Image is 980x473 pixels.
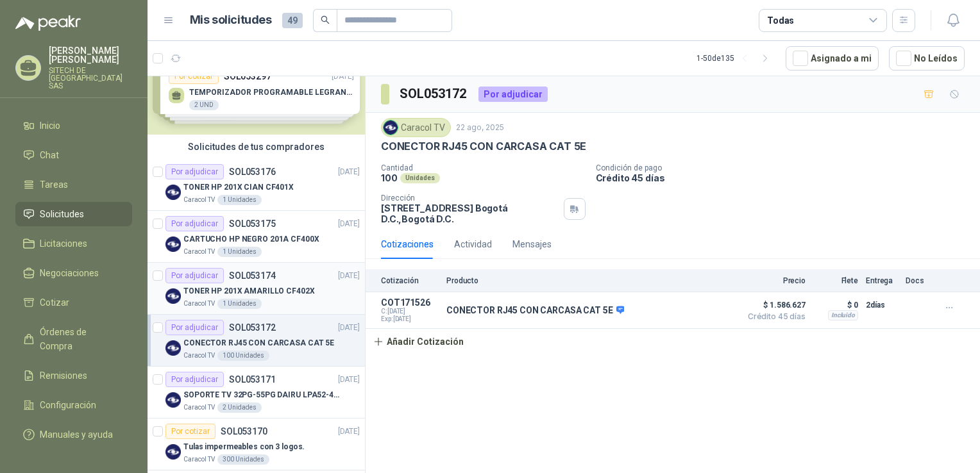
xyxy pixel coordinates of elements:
span: Licitaciones [40,236,87,251]
div: Por adjudicar [165,372,224,387]
img: Company Logo [165,185,181,200]
p: Caracol TV [183,402,215,413]
p: Caracol TV [183,195,215,205]
p: SOL053176 [229,167,276,176]
p: [DATE] [338,374,360,386]
span: Cotizar [40,295,69,310]
p: Docs [906,276,931,285]
p: Flete [813,276,858,285]
p: SOL053174 [229,271,276,280]
p: SOL053175 [229,219,276,228]
span: Crédito 45 días [741,313,806,320]
div: Todas [767,13,794,28]
div: Solicitudes de tus compradores [148,135,365,159]
img: Company Logo [165,236,181,252]
a: Remisiones [15,363,132,388]
p: TONER HP 201X CIAN CF401X [183,181,294,194]
p: SOPORTE TV 32PG-55PG DAIRU LPA52-446KIT2 [183,389,343,401]
div: Por adjudicar [165,320,224,335]
span: 49 [282,13,303,28]
p: Tulas impermeables con 3 logos. [183,441,305,453]
p: SOL053170 [221,427,267,436]
p: 100 [381,172,398,183]
div: Incluido [828,310,858,320]
div: Por cotizar [165,424,215,439]
p: Producto [446,276,734,285]
a: Por adjudicarSOL053175[DATE] Company LogoCARTUCHO HP NEGRO 201A CF400XCaracol TV1 Unidades [148,211,365,263]
p: Condición de pago [596,163,976,172]
span: search [321,15,330,24]
p: [DATE] [338,322,360,334]
span: Tareas [40,178,68,192]
img: Logo peakr [15,15,81,31]
div: Por adjudicar [165,268,224,283]
img: Company Logo [165,340,181,356]
span: Manuales y ayuda [40,427,113,442]
div: Solicitudes de nuevos compradoresPor cotizarSOL053297[DATE] TEMPORIZADOR PROGRAMABLE LEGRAN/TAP-D... [148,42,365,135]
p: Dirección [381,194,559,203]
p: Caracol TV [183,299,215,309]
a: Configuración [15,393,132,417]
a: Por adjudicarSOL053174[DATE] Company LogoTONER HP 201X AMARILLO CF402XCaracol TV1 Unidades [148,263,365,315]
p: 22 ago, 2025 [456,122,504,134]
p: Cotización [381,276,439,285]
div: 1 - 50 de 135 [697,48,775,69]
span: C: [DATE] [381,308,439,315]
p: CONECTOR RJ45 CON CARCASA CAT 5E [446,305,624,317]
a: Manuales y ayuda [15,422,132,447]
p: TONER HP 201X AMARILLO CF402X [183,285,315,297]
div: 1 Unidades [217,247,262,257]
h3: SOL053172 [400,84,468,104]
span: Chat [40,148,59,162]
div: Por adjudicar [478,87,548,102]
p: Cantidad [381,163,586,172]
a: Cotizar [15,290,132,315]
p: Crédito 45 días [596,172,976,183]
div: 100 Unidades [217,351,269,361]
a: Licitaciones [15,231,132,256]
p: 2 días [866,297,898,313]
div: 1 Unidades [217,299,262,309]
p: CONECTOR RJ45 CON CARCASA CAT 5E [381,140,586,153]
p: SOL053171 [229,375,276,384]
span: Remisiones [40,369,87,383]
div: Mensajes [512,237,552,251]
a: Órdenes de Compra [15,320,132,358]
div: Actividad [454,237,492,251]
p: Precio [741,276,806,285]
span: $ 1.586.627 [741,297,806,313]
p: [DATE] [338,270,360,282]
a: Por adjudicarSOL053176[DATE] Company LogoTONER HP 201X CIAN CF401XCaracol TV1 Unidades [148,159,365,211]
p: Caracol TV [183,454,215,465]
span: Configuración [40,398,96,412]
a: Por adjudicarSOL053172[DATE] Company LogoCONECTOR RJ45 CON CARCASA CAT 5ECaracol TV100 Unidades [148,315,365,367]
p: [STREET_ADDRESS] Bogotá D.C. , Bogotá D.C. [381,203,559,224]
a: Por adjudicarSOL053171[DATE] Company LogoSOPORTE TV 32PG-55PG DAIRU LPA52-446KIT2Caracol TV2 Unid... [148,367,365,419]
button: Asignado a mi [786,46,879,71]
p: SITECH DE [GEOGRAPHIC_DATA] SAS [49,67,132,90]
span: Órdenes de Compra [40,325,120,353]
div: Caracol TV [381,118,451,137]
img: Company Logo [165,288,181,304]
a: Tareas [15,172,132,197]
p: [DATE] [338,166,360,178]
a: Solicitudes [15,202,132,226]
img: Company Logo [165,392,181,408]
div: Unidades [400,173,440,183]
p: [PERSON_NAME] [PERSON_NAME] [49,46,132,64]
h1: Mis solicitudes [190,11,272,29]
div: 2 Unidades [217,402,262,413]
p: Caracol TV [183,351,215,361]
p: $ 0 [813,297,858,313]
div: 1 Unidades [217,195,262,205]
a: Chat [15,143,132,167]
p: CARTUCHO HP NEGRO 201A CF400X [183,233,319,245]
p: Entrega [866,276,898,285]
a: Negociaciones [15,261,132,285]
p: [DATE] [338,426,360,438]
img: Company Logo [165,444,181,460]
img: Company Logo [384,120,398,135]
p: [DATE] [338,218,360,230]
span: Solicitudes [40,207,84,221]
span: Negociaciones [40,266,99,280]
